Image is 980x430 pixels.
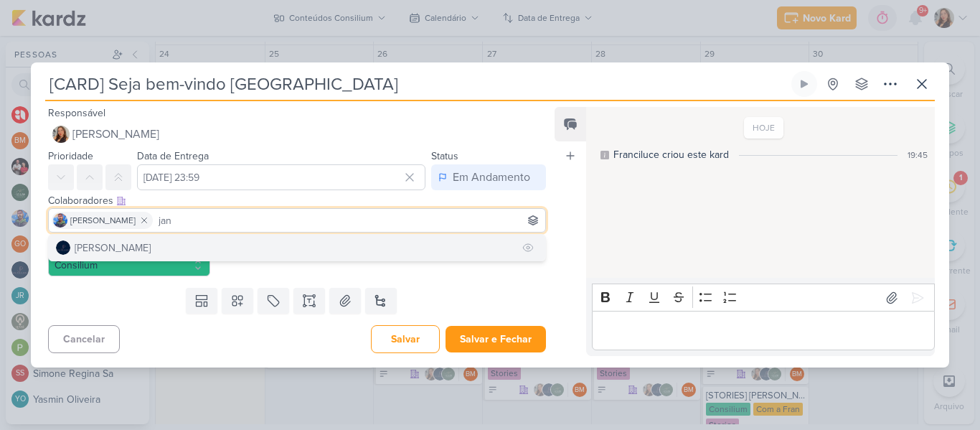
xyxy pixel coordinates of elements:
[446,326,546,352] button: Salvar e Fechar
[592,284,935,312] div: Editor toolbar
[48,253,210,276] button: Consilium
[137,164,425,190] input: Select a date
[798,78,810,90] div: Ligar relógio
[592,311,935,350] div: Editor editing area: main
[48,107,105,119] label: Responsável
[49,235,545,261] button: [PERSON_NAME]
[371,325,440,353] button: Salvar
[75,240,151,256] div: [PERSON_NAME]
[53,213,67,228] img: Guilherme Savio
[431,150,458,162] label: Status
[56,240,70,255] img: Jani Policarpo
[613,147,729,162] div: Franciluce criou este kard
[72,126,159,143] span: [PERSON_NAME]
[48,150,93,162] label: Prioridade
[48,121,546,147] button: [PERSON_NAME]
[137,150,209,162] label: Data de Entrega
[431,164,546,190] button: Em Andamento
[48,193,546,208] div: Colaboradores
[70,214,136,227] span: [PERSON_NAME]
[156,212,542,229] input: Buscar
[52,126,70,143] img: Franciluce Carvalho
[48,325,120,353] button: Cancelar
[908,149,928,162] div: 19:45
[453,169,530,186] div: Em Andamento
[45,71,788,97] input: Kard Sem Título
